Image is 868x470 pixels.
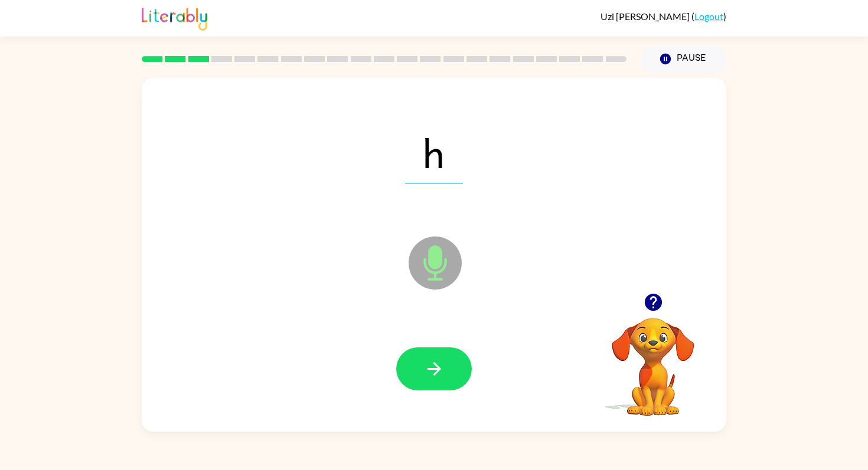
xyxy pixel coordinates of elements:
[641,45,726,73] button: Pause
[594,300,712,418] video: Your browser must support playing .mp4 files to use Literably. Please try using another browser.
[142,5,207,31] img: Literably
[405,122,463,183] span: h
[601,11,691,22] span: Uzi [PERSON_NAME]
[694,11,723,22] a: Logout
[601,11,726,22] div: ( )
